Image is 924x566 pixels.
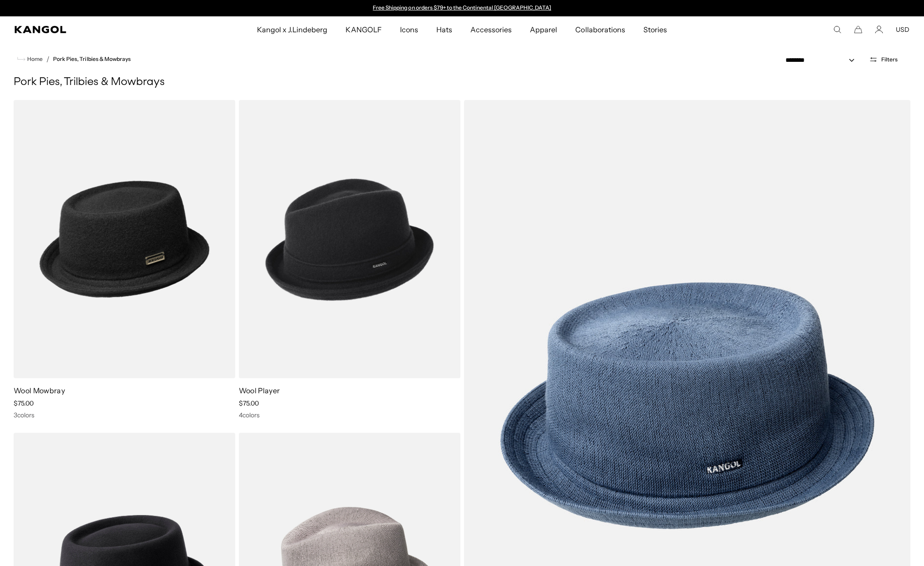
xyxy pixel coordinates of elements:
span: Home [25,56,43,62]
span: Hats [436,16,452,43]
a: Hats [427,16,461,43]
a: Collaborations [566,16,634,43]
a: Free Shipping on orders $79+ to the Continental [GEOGRAPHIC_DATA] [373,4,551,11]
a: Account [875,25,883,34]
a: Kangol x J.Lindeberg [248,16,337,43]
span: Stories [643,16,667,43]
button: Open filters [864,55,903,64]
h1: Pork Pies, Trilbies & Mowbrays [14,75,910,89]
span: Collaborations [575,16,625,43]
a: Icons [391,16,427,43]
a: Wool Player [239,386,280,395]
button: USD [896,25,909,34]
span: KANGOLF [346,16,381,43]
span: $75.00 [14,399,34,407]
span: Filters [881,56,898,63]
a: Pork Pies, Trilbies & Mowbrays [53,56,131,62]
span: Accessories [470,16,512,43]
img: Wool Player [239,100,460,378]
span: $75.00 [239,399,259,407]
span: Apparel [530,16,557,43]
div: 1 of 2 [369,5,556,12]
slideshow-component: Announcement bar [369,5,556,12]
select: Sort by: Featured [782,55,864,65]
a: Accessories [461,16,521,43]
a: Apparel [521,16,566,43]
a: Kangol [15,26,170,33]
span: Kangol x J.Lindeberg [257,16,328,43]
img: Wool Mowbray [14,100,235,378]
summary: Search here [833,25,841,34]
button: Cart [854,25,862,34]
span: Icons [400,16,418,43]
a: Stories [634,16,676,43]
a: Wool Mowbray [14,386,65,395]
a: Home [17,55,43,63]
div: 3 colors [14,411,235,419]
div: 4 colors [239,411,460,419]
a: KANGOLF [336,16,390,43]
div: Announcement [369,5,556,12]
li: / [43,54,49,65]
